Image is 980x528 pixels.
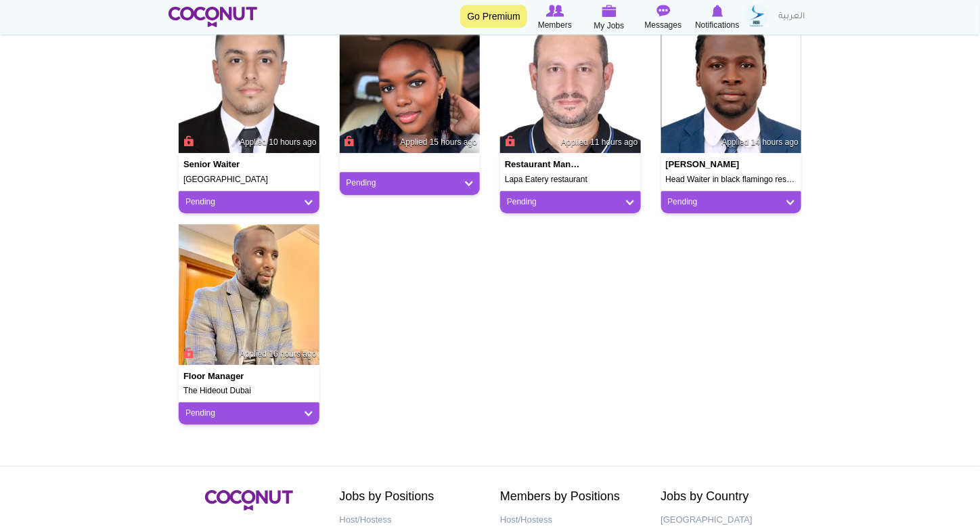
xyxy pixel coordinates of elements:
[347,177,474,189] a: Pending
[690,3,744,32] a: Notifications Notifications
[528,3,582,32] a: Browse Members Members
[507,196,634,208] a: Pending
[645,18,682,32] span: Messages
[205,490,293,510] img: Coconut
[666,160,744,169] h4: [PERSON_NAME]
[185,196,313,208] a: Pending
[712,5,723,17] img: Notifications
[546,5,564,17] img: Browse Members
[505,160,583,169] h4: Restaurant Manager
[636,3,690,32] a: Messages Messages
[668,196,795,208] a: Pending
[538,18,572,32] span: Members
[695,18,739,32] span: Notifications
[582,3,636,32] a: My Jobs My Jobs
[661,490,802,504] h2: Jobs by Country
[602,5,617,17] img: My Jobs
[179,13,319,154] img: Zakaria Errahil's picture
[656,5,670,17] img: Messages
[500,13,641,154] img: Viken Issa's picture
[179,224,319,365] img: Ismail Hassan's picture
[340,490,481,504] h2: Jobs by Positions
[169,7,257,27] img: Home
[661,13,802,154] img: Mohammad Sserwanja's picture
[183,175,315,184] h5: [GEOGRAPHIC_DATA]
[505,175,636,184] h5: Lapa Eatery restaurant
[181,134,194,148] span: Connect to Unlock the Profile
[460,5,527,28] a: Go Premium
[183,160,262,169] h4: Senior waiter
[772,3,811,30] a: العربية
[594,19,625,32] span: My Jobs
[503,134,515,148] span: Connect to Unlock the Profile
[181,346,194,359] span: Connect to Unlock the Profile
[666,175,797,184] h5: Head Waiter in black flamingo restaurant
[340,13,481,154] img: Joyce Nakanwagi's picture
[342,134,355,148] span: Connect to Unlock the Profile
[185,408,313,419] a: Pending
[183,372,262,381] h4: Floor Manager
[500,490,641,504] h2: Members by Positions
[183,387,315,395] h5: The Hideout Dubai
